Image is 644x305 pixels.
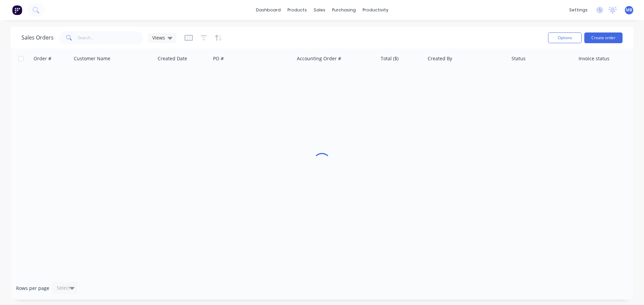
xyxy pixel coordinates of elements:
[297,55,341,62] div: Accounting Order #
[329,5,359,15] div: purchasing
[57,285,74,291] div: Select...
[253,5,284,15] a: dashboard
[566,5,591,15] div: settings
[310,5,329,15] div: sales
[21,34,54,41] h1: Sales Orders
[512,55,526,62] div: Status
[584,32,623,43] button: Create order
[626,7,632,13] span: MB
[152,34,165,41] span: Views
[213,55,224,62] div: PO #
[34,55,51,62] div: Order #
[158,55,187,62] div: Created Date
[78,31,143,45] input: Search...
[579,55,609,62] div: Invoice status
[12,5,22,15] img: Factory
[428,55,452,62] div: Created By
[381,55,398,62] div: Total ($)
[284,5,310,15] div: products
[359,5,392,15] div: productivity
[74,55,110,62] div: Customer Name
[16,285,49,292] span: Rows per page
[548,32,582,43] button: Options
